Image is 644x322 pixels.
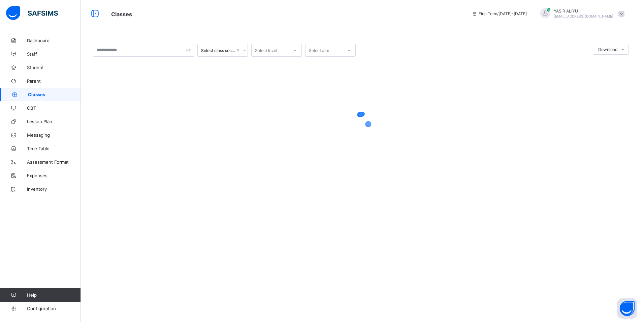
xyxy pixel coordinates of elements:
[27,159,81,165] span: Assessment Format
[111,11,132,18] span: Classes
[27,38,81,43] span: Dashboard
[554,8,613,14] span: YASIR ALIYU
[27,173,81,178] span: Expenses
[6,6,58,20] img: safsims
[255,44,277,57] div: Select level
[598,47,617,52] span: Download
[27,78,81,84] span: Parent
[534,8,628,19] div: YASIRALIYU
[27,292,80,298] span: Help
[309,44,329,57] div: Select arm
[554,14,613,18] span: [EMAIL_ADDRESS][DOMAIN_NAME]
[27,119,81,124] span: Lesson Plan
[28,92,81,97] span: Classes
[27,65,81,70] span: Student
[27,132,81,138] span: Messaging
[617,298,637,319] button: Open asap
[27,146,81,151] span: Time Table
[27,105,81,111] span: CBT
[27,186,81,192] span: Inventory
[472,11,527,16] span: session/term information
[201,48,235,53] div: Select class section
[27,306,80,311] span: Configuration
[27,51,81,57] span: Staff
